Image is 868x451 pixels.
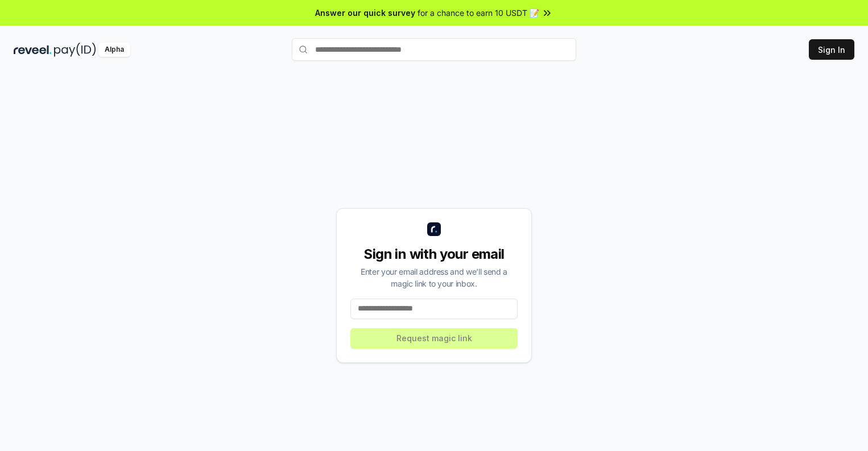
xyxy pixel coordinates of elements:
[427,222,441,236] img: logo_small
[809,39,854,60] button: Sign In
[418,7,539,19] span: for a chance to earn 10 USDT 📝
[14,43,52,57] img: reveel_dark
[350,245,518,263] div: Sign in with your email
[98,43,130,57] div: Alpha
[315,7,415,19] span: Answer our quick survey
[350,266,518,289] div: Enter your email address and we’ll send a magic link to your inbox.
[54,43,96,57] img: pay_id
